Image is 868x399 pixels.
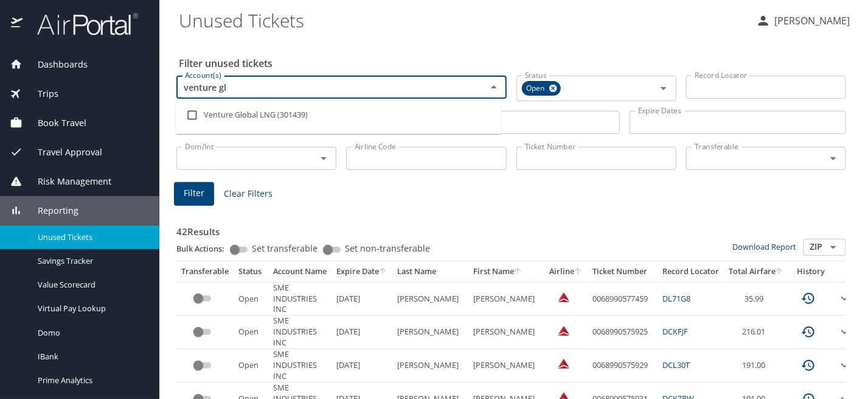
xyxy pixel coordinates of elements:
td: 216.01 [724,316,789,348]
span: Domo [38,327,145,339]
td: [DATE] [332,316,392,348]
td: Open [234,316,268,348]
h3: 42 Results [176,217,846,239]
th: Account Name [268,261,332,282]
span: Virtual Pay Lookup [38,303,145,314]
div: Open [522,81,561,96]
td: 0068990575925 [588,316,658,348]
td: [PERSON_NAME] [392,282,468,316]
td: [PERSON_NAME] [392,349,468,382]
h1: Unused Tickets [179,1,746,39]
button: Clear Filters [219,183,277,205]
td: Open [234,349,268,382]
span: Dashboards [23,58,88,71]
td: [DATE] [332,349,392,382]
span: Unused Tickets [38,231,145,243]
p: [PERSON_NAME] [771,13,850,28]
h2: Filter unused tickets [179,54,849,73]
td: Open [234,282,268,316]
img: icon-airportal.png [11,12,24,36]
th: Record Locator [658,261,724,282]
button: sort [379,268,387,276]
button: Close [485,79,502,96]
td: 191.00 [724,349,789,382]
img: Delta Airlines [558,291,570,303]
td: SME INDUSTRIES INC [268,349,332,382]
th: Last Name [392,261,468,282]
td: SME INDUSTRIES INC [268,282,332,316]
th: History [789,261,833,282]
td: [PERSON_NAME] [468,282,544,316]
a: DCL30T [662,359,690,370]
td: SME INDUSTRIES INC [268,316,332,348]
a: DCKFJF [662,326,688,337]
p: Bulk Actions: [176,243,234,254]
button: expand row [838,325,852,339]
td: [DATE] [332,282,392,316]
span: Reporting [23,204,78,217]
th: Expire Date [332,261,392,282]
td: [PERSON_NAME] [392,316,468,348]
span: Trips [23,87,58,101]
button: expand row [838,358,852,373]
button: Filter [174,182,214,206]
img: Delta Airlines [558,358,570,370]
span: Set non-transferable [345,244,430,253]
td: [PERSON_NAME] [468,316,544,348]
th: Airline [544,261,588,282]
a: Download Report [732,241,796,252]
span: Savings Tracker [38,255,145,267]
span: Travel Approval [23,146,102,159]
button: [PERSON_NAME] [751,10,855,32]
td: 0068990575929 [588,349,658,382]
button: sort [776,268,784,276]
span: Risk Management [23,175,111,188]
th: Total Airfare [724,261,789,282]
button: Open [315,150,332,167]
td: [PERSON_NAME] [468,349,544,382]
span: Filter [184,186,204,201]
button: Open [825,150,842,167]
button: Open [825,239,842,256]
img: airportal-logo.png [24,12,138,36]
td: 0068990577459 [588,282,658,316]
span: IBank [38,351,145,362]
span: Prime Analytics [38,375,145,386]
span: Value Scorecard [38,279,145,291]
span: Book Travel [23,116,86,130]
span: Set transferable [252,244,318,253]
div: Transferable [181,266,229,277]
span: Clear Filters [224,186,273,202]
th: Status [234,261,268,282]
span: Open [522,82,552,95]
button: sort [514,268,523,276]
th: Ticket Number [588,261,658,282]
button: sort [574,268,583,276]
img: Delta Airlines [558,325,570,337]
th: First Name [468,261,544,282]
button: expand row [838,291,852,306]
td: 35.99 [724,282,789,316]
button: Open [655,80,672,97]
li: Venture Global LNG (301439) [176,101,501,129]
a: DL71G8 [662,293,690,304]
